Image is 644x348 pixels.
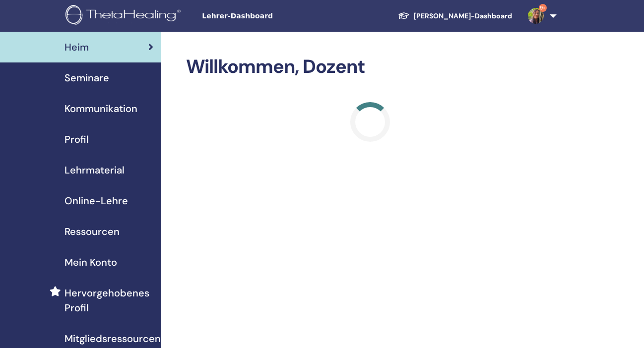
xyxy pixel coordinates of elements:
span: Mitgliedsressourcen [64,331,161,346]
a: [PERSON_NAME]-Dashboard [390,7,520,25]
span: Kommunikation [64,101,137,116]
img: graduation-cap-white.svg [398,11,410,20]
span: Heim [64,40,89,55]
span: Profil [64,132,89,147]
h2: Willkommen, Dozent [186,56,555,78]
span: Ressourcen [64,224,120,239]
span: Hervorgehobenes Profil [64,286,153,315]
span: 9+ [539,4,547,12]
span: Seminare [64,70,109,85]
img: logo.png [65,5,184,27]
span: Mein Konto [64,255,117,270]
img: default.jpg [528,8,544,24]
span: Online-Lehre [64,193,128,208]
span: Lehrmaterial [64,163,125,177]
span: Lehrer-Dashboard [202,11,351,21]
